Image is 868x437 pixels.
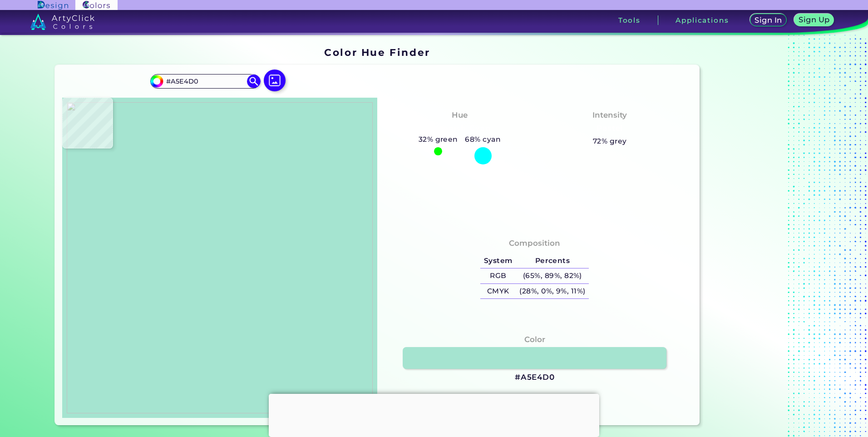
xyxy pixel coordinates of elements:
h4: Hue [452,109,468,122]
h5: 68% cyan [462,134,504,145]
h3: #A5E4D0 [515,372,555,383]
img: ArtyClick Design logo [38,1,68,10]
img: icon search [247,74,261,88]
img: logo_artyclick_colors_white.svg [30,14,94,30]
h3: Greenish Cyan [424,123,495,134]
h5: 72% grey [593,135,627,147]
a: Sign In [751,14,785,26]
h3: Tools [618,17,641,24]
h5: CMYK [480,284,516,299]
h4: Intensity [592,109,627,122]
h5: RGB [480,268,516,283]
h5: (65%, 89%, 82%) [516,268,589,283]
h5: Sign Up [800,16,829,23]
img: 6d2e2f2f-e0ed-46e4-9492-7ce7043415c8 [67,102,373,413]
h4: Composition [509,237,560,250]
img: icon picture [264,70,286,91]
h1: Color Hue Finder [324,45,430,59]
h3: Applications [676,17,729,24]
h5: 32% green [415,134,462,145]
iframe: Advertisement [269,394,599,435]
h5: (28%, 0%, 9%, 11%) [516,284,589,299]
h4: Color [524,333,545,346]
iframe: Advertisement [703,44,817,429]
input: type color.. [163,75,247,87]
h5: Sign In [756,17,781,24]
h5: Percents [516,253,589,268]
h5: System [480,253,516,268]
h3: Pastel [593,123,627,134]
a: Sign Up [796,14,833,26]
